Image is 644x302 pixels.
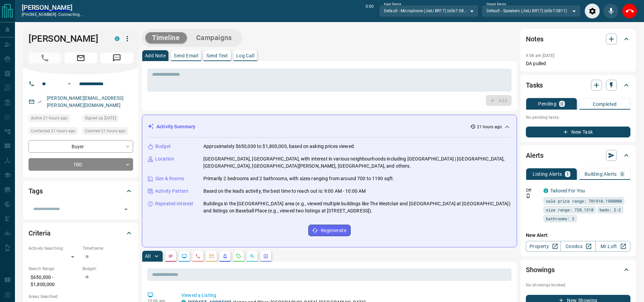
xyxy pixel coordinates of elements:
p: [PHONE_NUMBER] - [22,12,83,18]
div: Activity Summary21 hours ago [148,120,511,133]
a: Property [526,241,561,252]
p: Activity Pattern [155,188,188,195]
p: 0:00 [366,3,374,19]
span: beds: 2-2 [600,206,621,213]
button: New Task [526,127,630,137]
h2: Tags [29,186,42,196]
svg: Requests [236,253,241,259]
span: connecting... [58,12,83,17]
h2: Criteria [29,228,51,239]
p: No pending tasks [526,112,630,122]
svg: Email Verified [37,99,42,104]
h2: Showings [526,264,555,275]
button: Open [121,205,131,214]
h2: Tasks [526,80,543,91]
label: Output Device [486,2,506,6]
a: [PERSON_NAME] [22,3,83,12]
p: Location [155,155,174,163]
p: Areas Searched: [29,294,133,300]
p: Listing Alerts [533,172,562,176]
p: 1 [566,172,569,176]
div: Thu Aug 07 2025 [82,114,133,124]
span: Active 21 hours ago [31,115,68,121]
h1: [PERSON_NAME] [29,33,105,44]
p: Search Range: [29,266,79,272]
p: Size & Rooms [155,175,184,182]
div: Alerts [526,147,630,164]
p: Budget: [82,266,133,272]
p: Send Email [174,53,198,58]
p: [GEOGRAPHIC_DATA], [GEOGRAPHIC_DATA], with interest in various neighbourhoods including [GEOGRAPH... [203,155,511,170]
span: Contacted 21 hours ago [31,128,75,134]
p: DA pulled [526,60,630,67]
span: Call [29,53,61,63]
div: Mon Sep 15 2025 [29,127,79,137]
p: Send Text [206,53,228,58]
button: Open [65,80,73,88]
a: Mr.Loft [595,241,630,252]
p: Repeated Interest [155,200,193,207]
p: New Alert: [526,232,630,239]
svg: Opportunities [250,253,255,259]
span: sale price range: 701910,1980000 [546,197,622,204]
p: All [145,254,150,259]
svg: Calls [195,253,201,259]
button: Regenerate [308,225,351,236]
div: Tags [29,183,133,199]
p: Budget [155,143,171,150]
div: condos.ca [115,36,119,41]
div: Audio Settings [585,3,600,19]
p: Building Alerts [585,172,617,176]
p: Add Note [145,53,166,58]
p: $650,000 - $1,800,000 [29,272,79,290]
span: bathrooms: 2 [546,215,574,222]
div: Default - Microphone (JieLi BR17) (e5b7:0811) [379,5,478,17]
p: Buildings in the [GEOGRAPHIC_DATA] area (e.g., viewed multiple buildings like The Westclair and [... [203,200,511,214]
svg: Push Notification Only [526,193,531,198]
div: TBD [29,158,133,171]
div: Showings [526,262,630,278]
p: Activity Summary [157,123,195,130]
p: Completed [593,102,617,107]
div: End Call [622,3,637,19]
span: size range: 720,1318 [546,206,593,213]
span: Claimed 21 hours ago [85,128,126,134]
p: Timeframe: [82,245,133,251]
svg: Notes [168,253,173,259]
p: Off [526,187,539,193]
p: Primarily 2 bedrooms and 2 bathrooms, with sizes ranging from around 700 to 1190 sqft. [203,175,394,182]
div: condos.ca [544,188,548,193]
h2: Notes [526,34,544,44]
button: Campaigns [189,32,239,43]
div: Mon Sep 15 2025 [29,114,79,124]
div: Default - Speakers (JieLi BR17) (e5b7:0811) [482,5,581,17]
div: Mute [603,3,619,19]
p: 0 [621,172,624,176]
div: Tasks [526,77,630,93]
a: Condos [560,241,595,252]
svg: Agent Actions [263,253,269,259]
p: Pending [538,101,556,106]
span: Message [100,53,133,63]
svg: Lead Browsing Activity [182,253,187,259]
label: Input Device [384,2,401,6]
p: Log Call [236,53,254,58]
div: Criteria [29,225,133,241]
p: 21 hours ago [477,124,502,130]
p: No showings booked [526,282,630,288]
p: 0 [560,101,563,106]
span: Signed up [DATE] [85,115,116,121]
p: 9:58 am [DATE] [526,53,555,58]
div: Buyer [29,140,133,153]
span: Email [65,53,97,63]
div: Mon Sep 15 2025 [82,127,133,137]
a: [PERSON_NAME][EMAIL_ADDRESS][PERSON_NAME][DOMAIN_NAME] [47,95,124,108]
p: Based on the lead's activity, the best time to reach out is: 9:00 AM - 10:00 AM [203,188,366,195]
p: Actively Searching: [29,245,79,251]
h2: Alerts [526,150,544,161]
svg: Emails [209,253,214,259]
div: Notes [526,31,630,47]
p: Viewed a Listing [181,292,509,299]
svg: Listing Alerts [222,253,228,259]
